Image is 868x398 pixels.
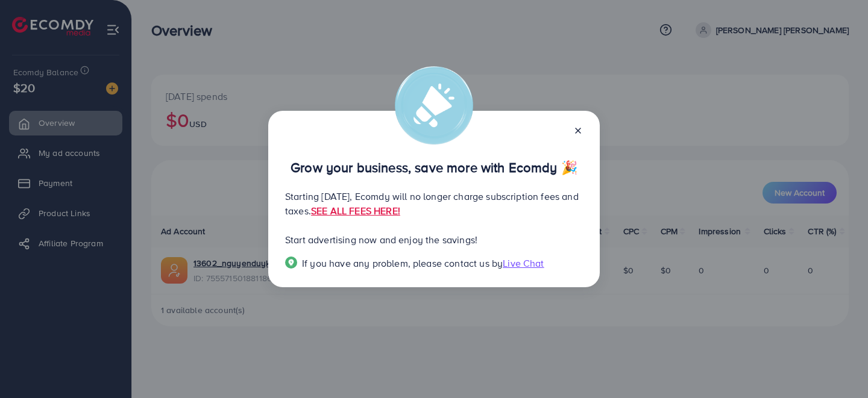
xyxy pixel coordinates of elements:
span: If you have any problem, please contact us by [302,257,503,270]
p: Starting [DATE], Ecomdy will no longer charge subscription fees and taxes. [285,189,583,218]
a: SEE ALL FEES HERE! [311,204,400,217]
p: Start advertising now and enjoy the savings! [285,232,583,247]
iframe: Chat [817,344,859,389]
p: Grow your business, save more with Ecomdy 🎉 [285,160,583,175]
img: alert [395,66,473,145]
span: Live Chat [503,257,544,270]
img: Popup guide [285,257,297,269]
